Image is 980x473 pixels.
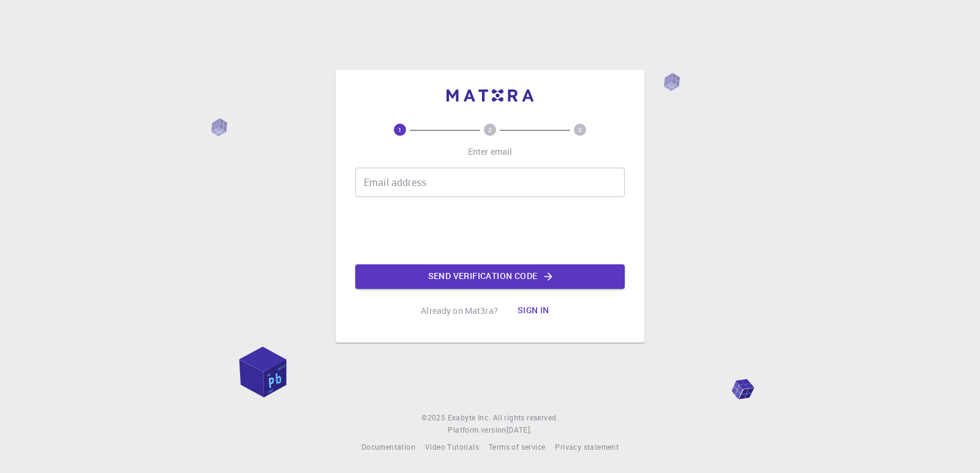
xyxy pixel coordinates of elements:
[468,146,513,158] p: Enter email
[425,441,479,453] a: Video Tutorials
[508,299,559,323] button: Sign in
[448,412,491,422] span: Exabyte Inc.
[448,424,506,436] span: Platform version
[555,441,619,453] a: Privacy statement
[421,412,447,424] span: © 2025
[489,441,545,453] a: Terms of service
[507,424,532,436] a: [DATE].
[448,412,491,424] a: Exabyte Inc.
[425,442,479,452] span: Video Tutorials
[555,442,619,452] span: Privacy statement
[507,425,532,434] span: [DATE] .
[493,412,559,424] span: All rights reserved.
[398,125,402,134] text: 1
[578,125,582,134] text: 3
[397,207,583,255] iframe: reCAPTCHA
[355,264,625,289] button: Send verification code
[489,442,545,452] span: Terms of service
[361,441,415,453] a: Documentation
[488,125,492,134] text: 2
[361,442,415,452] span: Documentation
[421,305,498,317] p: Already on Mat3ra?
